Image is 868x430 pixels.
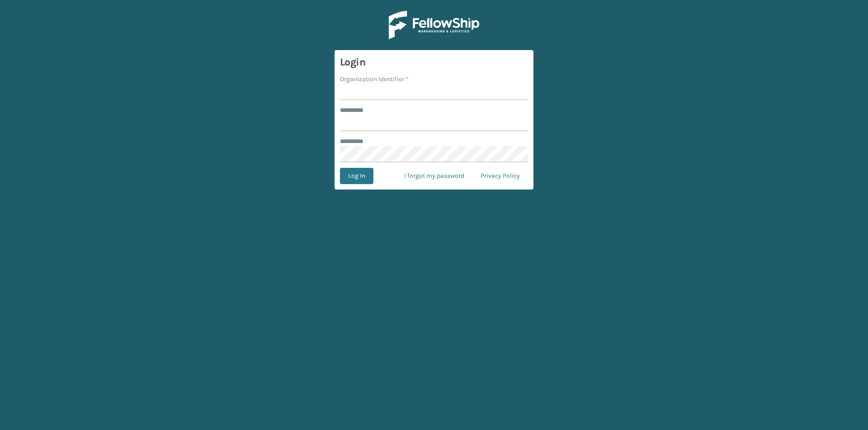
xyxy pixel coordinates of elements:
img: Logo [389,11,479,39]
label: Organization Identifier [340,74,408,84]
a: I forgot my password [396,168,472,184]
button: Log In [340,168,373,184]
h3: Login [340,55,528,69]
a: Privacy Policy [472,168,528,184]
